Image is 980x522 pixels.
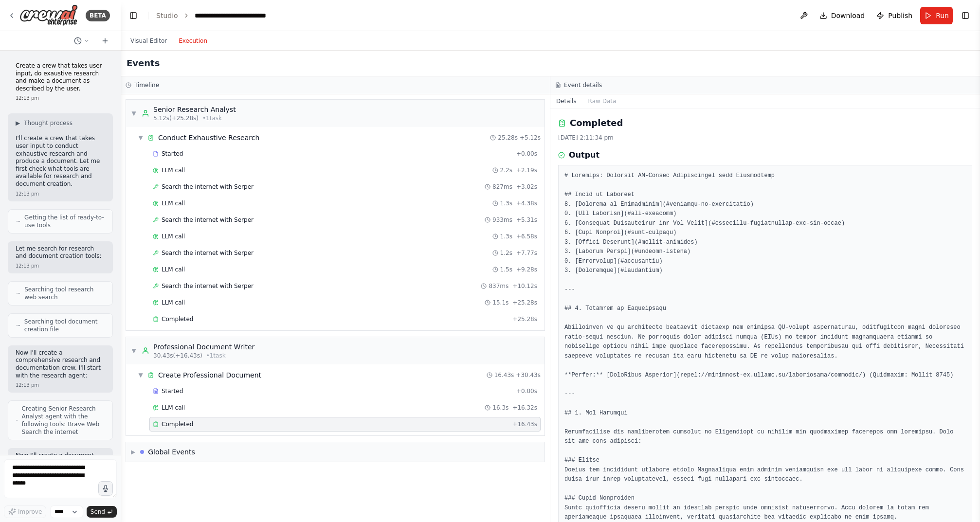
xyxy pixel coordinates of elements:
button: Send [87,506,117,518]
div: Conduct Exhaustive Research [158,133,259,143]
span: • 1 task [202,114,222,122]
button: Run [920,7,953,24]
span: + 7.77s [516,249,537,257]
span: Search the internet with Serper [162,282,254,290]
span: LLM call [162,199,185,207]
span: + 4.38s [516,199,537,207]
div: 12:13 pm [16,190,105,198]
span: Completed [162,315,193,323]
span: ▶ [131,448,135,456]
button: Hide left sidebar [127,9,140,22]
div: Professional Document Writer [153,342,254,352]
span: 1.3s [500,199,512,207]
span: + 16.43s [512,420,537,428]
button: Details [550,94,582,108]
span: 16.3s [492,404,508,412]
span: LLM call [162,266,185,273]
p: Now I'll create a document writer agent: [16,452,105,467]
span: ▼ [138,371,144,379]
span: Getting the list of ready-to-use tools [24,214,105,229]
button: Switch to previous chat [70,35,93,47]
h3: Output [569,149,599,161]
span: + 2.19s [516,166,537,174]
span: Search the internet with Serper [162,183,254,191]
span: + 5.31s [516,216,537,224]
span: 837ms [489,282,508,290]
span: + 25.28s [512,299,537,306]
button: Visual Editor [125,35,173,47]
span: Search the internet with Serper [162,249,254,257]
span: 933ms [492,216,512,224]
span: + 30.43s [516,371,541,379]
span: LLM call [162,404,185,412]
span: Thought process [24,119,73,127]
span: ▼ [131,109,137,117]
img: Logo [19,4,78,26]
div: Create Professional Document [158,370,261,380]
span: 16.43s [494,371,514,379]
span: 15.1s [492,299,508,306]
span: 25.28s [498,134,518,142]
div: Global Events [148,447,195,457]
h3: Event details [564,81,602,89]
span: LLM call [162,166,185,174]
span: + 6.58s [516,233,537,240]
span: + 10.12s [512,282,537,290]
div: BETA [86,10,110,21]
button: ▶Thought process [16,119,73,127]
span: 827ms [492,183,512,191]
span: LLM call [162,299,185,306]
button: Publish [872,7,916,24]
span: Creating Senior Research Analyst agent with the following tools: Brave Web Search the internet [22,405,105,436]
div: 12:13 pm [16,262,105,270]
span: ▼ [138,134,144,142]
span: 30.43s (+16.43s) [153,352,202,360]
span: Completed [162,420,193,428]
button: Start a new chat [97,35,113,47]
h2: Completed [570,116,623,130]
span: + 9.28s [516,266,537,273]
div: [DATE] 2:11:34 pm [558,134,972,142]
span: ▼ [131,347,137,355]
span: 1.2s [500,249,512,257]
h3: Timeline [134,81,159,89]
span: 1.5s [500,266,512,273]
p: I'll create a crew that takes user input to conduct exhaustive research and produce a document. L... [16,135,105,188]
span: ▶ [16,119,20,127]
span: Publish [888,11,912,20]
button: Execution [173,35,213,47]
p: Let me search for research and document creation tools: [16,245,105,260]
span: + 0.00s [516,150,537,158]
span: Run [936,11,949,20]
div: 12:13 pm [16,381,105,389]
span: 2.2s [500,166,512,174]
span: + 25.28s [512,315,537,323]
span: + 5.12s [520,134,541,142]
span: Searching tool research web search [24,286,105,301]
span: • 1 task [206,352,226,360]
div: 12:13 pm [16,94,105,102]
span: + 3.02s [516,183,537,191]
h2: Events [127,56,160,70]
button: Show right sidebar [959,9,972,22]
p: Now I'll create a comprehensive research and documentation crew. I'll start with the research agent: [16,349,105,379]
div: Senior Research Analyst [153,105,236,114]
span: Searching tool document creation file [24,318,105,333]
span: 1.3s [500,233,512,240]
span: LLM call [162,233,185,240]
span: + 0.00s [516,387,537,395]
button: Click to speak your automation idea [98,481,113,496]
span: Send [91,508,105,516]
span: Search the internet with Serper [162,216,254,224]
span: 5.12s (+25.28s) [153,114,199,122]
span: Started [162,150,183,158]
nav: breadcrumb [156,11,266,20]
button: Improve [4,505,46,518]
span: Started [162,387,183,395]
button: Download [816,7,869,24]
a: Studio [156,12,178,19]
span: Download [831,11,865,20]
p: Create a crew that takes user input, do exaustive research and make a document as described by th... [16,62,105,92]
button: Raw Data [582,94,622,108]
span: + 16.32s [512,404,537,412]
